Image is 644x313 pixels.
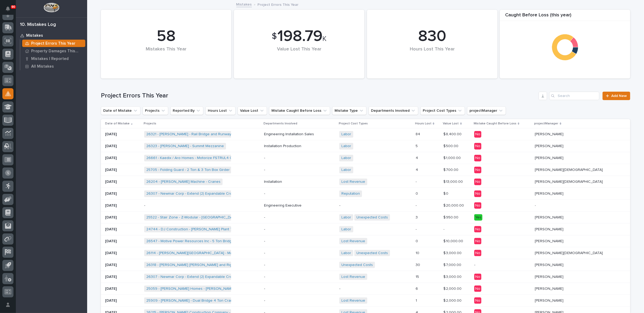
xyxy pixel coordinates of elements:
a: Mistakes [236,1,252,7]
a: All Mistakes [20,63,87,70]
p: $ 10,000.00 [444,238,464,244]
p: 15 [416,274,420,279]
p: $ 7,000.00 [444,262,463,267]
p: 90 [12,5,15,9]
p: 4 [416,167,419,172]
p: 84 [416,131,421,137]
span: 198.79 [277,29,322,44]
p: [DATE] [105,239,140,244]
p: - [264,215,335,220]
a: 26661 - Kaedix / Aro Homes - Motorize FSTRUL4 Crane System [146,156,254,160]
p: [PERSON_NAME] [535,155,565,160]
a: Property Damages This Year [20,47,87,55]
div: No [474,286,481,292]
a: Lost Revenue [341,239,365,244]
p: - [264,251,335,255]
a: 26323 - [PERSON_NAME] - Summit Mezzanine [146,144,224,148]
p: [PERSON_NAME][DEMOGRAPHIC_DATA] [535,250,604,255]
p: - [144,203,237,208]
p: projectManager [534,121,558,127]
tr: [DATE]-EngineeringExecutive--- $ 20,000.00$ 20,000.00 No-- [101,200,630,212]
div: Search [549,92,599,100]
p: [PERSON_NAME] [535,286,565,291]
p: Mistake Caught Before Loss [474,121,516,127]
a: 26204 - [PERSON_NAME] Machine - Cranes [146,180,220,184]
div: 830 [376,27,488,46]
div: No [474,190,481,197]
p: Mistakes I Reported [31,57,69,61]
p: Date of Mistake [105,121,130,127]
p: - [264,275,335,279]
a: 25059 - [PERSON_NAME] Homes - [PERSON_NAME] Plant Setup [146,287,255,291]
p: [DATE] [105,227,140,232]
button: Hours Lost [205,106,236,115]
a: Add New [603,92,630,100]
p: All Mistakes [31,64,54,69]
a: Lost Revenue [341,180,365,184]
p: Projects [144,121,156,127]
p: [PERSON_NAME] [535,131,565,137]
p: [DATE] [105,251,140,255]
p: [PERSON_NAME] [535,226,565,232]
a: Labor [341,227,351,232]
p: Project Errors This Year [258,1,299,7]
button: Departments Involved [369,106,418,115]
a: 26321 - [PERSON_NAME] - Rail Bridge and Runways [146,132,233,137]
p: [DATE] [105,191,140,196]
a: 26307 - Newmar Corp - Extend (2) Expandable Crosswalks [146,191,245,196]
div: No [474,179,481,185]
h1: Project Errors This Year [101,92,537,100]
a: 26318 - [PERSON_NAME] [PERSON_NAME] and Rigging - Monorail Systems [146,263,272,267]
p: [DATE] [105,144,140,148]
p: - [264,287,335,291]
p: [PERSON_NAME] [535,274,565,279]
a: 25522 - Stair Zone - Z-Modular - [GEOGRAPHIC_DATA] [GEOGRAPHIC_DATA] [146,215,275,220]
p: [DATE] [105,263,140,267]
p: - [416,226,418,232]
p: $ 13,000.00 [444,179,464,184]
a: 26307 - Newmar Corp - Extend (2) Expandable Crosswalks [146,275,245,279]
div: Caught Before Loss (this year) [500,12,630,21]
tr: [DATE]26323 - [PERSON_NAME] - Summit Mezzanine InstallationProductionLabor 55 $ 500.00$ 500.00 No... [101,140,630,152]
div: No [474,131,481,138]
p: $ 20,000.00 [444,202,465,208]
tr: [DATE]26321 - [PERSON_NAME] - Rail Bridge and Runways EngineeringInstallationSalesLabor 8484 $ 8,... [101,128,630,140]
button: Notifications [2,3,13,14]
tr: [DATE]26307 - Newmar Corp - Extend (2) Expandable Crosswalks -Reputation 00 $ 0$ 0 No[PERSON_NAME... [101,188,630,200]
div: No [474,297,481,304]
tr: [DATE]26307 - Newmar Corp - Extend (2) Expandable Crosswalks -Lost Revenue 1515 $ 3,000.00$ 3,000... [101,271,630,283]
p: Hours Lost [415,121,431,127]
p: [DATE] [105,275,140,279]
a: Project Errors This Year [20,40,87,47]
p: [DATE] [105,156,140,160]
a: Labor [341,144,351,148]
p: Project Errors This Year [31,41,76,46]
p: - [264,298,335,303]
p: [PERSON_NAME][DEMOGRAPHIC_DATA] [535,167,604,172]
tr: [DATE]26547 - Motive Power Resources Inc - 5 Ton Bridge Crane -Lost Revenue 00 $ 10,000.00$ 10,00... [101,235,630,247]
a: Lost Revenue [341,275,365,279]
tr: [DATE]26204 - [PERSON_NAME] Machine - Cranes InstallationLost Revenue -- $ 13,000.00$ 13,000.00 N... [101,176,630,188]
p: 0 [416,190,419,196]
p: [PERSON_NAME] [535,297,565,303]
p: 4 [416,155,419,160]
div: No [474,167,481,173]
button: Mistake Type [332,106,366,115]
p: - [416,179,418,184]
p: Mistakes [26,33,43,38]
p: [DATE] [105,180,140,184]
span: Executive [285,203,302,208]
p: 10 [416,250,420,255]
button: projectManager [467,106,506,115]
p: - [535,202,537,208]
p: - [339,203,411,208]
button: Value Lost [238,106,267,115]
p: [PERSON_NAME] [535,143,565,148]
p: [DATE] [105,287,140,291]
a: Labor [341,168,351,172]
span: Installation [264,180,282,184]
p: $ 8,400.00 [444,131,463,137]
span: Installation [285,132,303,137]
p: 6 [416,286,419,291]
p: [DATE] [105,132,140,137]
